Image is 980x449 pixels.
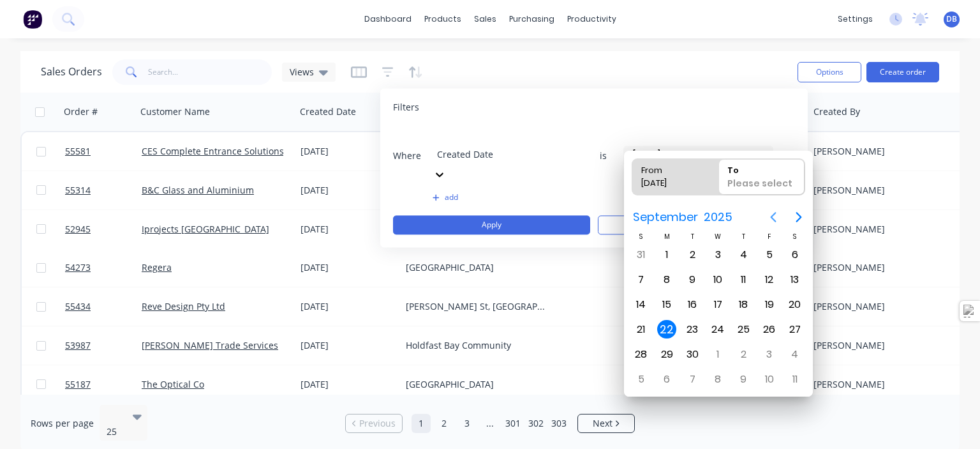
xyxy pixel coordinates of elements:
div: [GEOGRAPHIC_DATA] [406,261,547,274]
div: Monday, September 1, 2025 [657,245,676,264]
div: To [722,159,800,177]
div: Sunday, August 31, 2025 [632,245,651,264]
a: Iprojects [GEOGRAPHIC_DATA] [142,223,269,235]
div: [PERSON_NAME] [813,223,955,236]
div: Saturday, September 20, 2025 [785,295,805,314]
button: Clear [598,215,795,234]
div: [PERSON_NAME] [813,145,955,158]
a: Page 3 [457,414,477,433]
div: [PERSON_NAME] [813,261,955,274]
div: Friday, October 10, 2025 [760,370,779,389]
button: Create order [866,62,939,82]
button: Apply [393,215,590,234]
div: Monday, September 8, 2025 [657,270,676,289]
div: Saturday, October 4, 2025 [785,345,805,364]
div: sales [468,10,503,29]
a: 52945 [65,210,142,248]
div: productivity [561,10,623,29]
div: Wednesday, September 24, 2025 [708,320,727,339]
div: Monday, October 6, 2025 [657,370,676,389]
div: [DATE] [301,145,396,158]
div: Sunday, September 28, 2025 [632,345,651,364]
a: Page 303 [549,414,568,433]
div: Thursday, September 4, 2025 [734,245,753,264]
div: Saturday, October 11, 2025 [785,370,805,389]
div: Created By [813,105,860,118]
div: [DATE] [301,300,396,313]
div: Tuesday, October 7, 2025 [683,370,702,389]
div: F [757,231,782,242]
div: Thursday, October 9, 2025 [734,370,753,389]
div: [DATE] [301,223,396,236]
img: Factory [23,10,42,29]
div: [DATE] [301,261,396,274]
div: Tuesday, September 9, 2025 [683,270,702,289]
div: [GEOGRAPHIC_DATA] [406,378,547,391]
button: September2025 [625,206,741,229]
div: Monday, September 22, 2025 [657,320,676,339]
span: 2025 [701,206,736,229]
ul: Pagination [340,414,640,433]
button: add [433,192,583,202]
div: T [679,231,705,242]
span: Previous [359,417,396,430]
div: Sunday, September 7, 2025 [632,270,651,289]
div: Thursday, September 18, 2025 [734,295,753,314]
a: Page 301 [503,414,523,433]
div: Saturday, September 27, 2025 [785,320,805,339]
div: [PERSON_NAME] [813,339,955,352]
span: 55314 [65,184,91,197]
div: M [654,231,679,242]
div: Tuesday, September 23, 2025 [683,320,702,339]
div: [DATE] [301,184,396,197]
a: 54273 [65,248,142,287]
div: Created Date [437,148,556,161]
div: purchasing [503,10,561,29]
div: Tuesday, September 16, 2025 [683,295,702,314]
div: Customer Name [140,105,210,118]
span: September [630,206,701,229]
span: Rows per page [31,417,94,430]
div: T [731,231,756,242]
span: Where [393,149,431,162]
a: Jump forward [480,414,500,433]
div: Order # [64,105,98,118]
a: Regera [142,261,172,273]
div: products [418,10,468,29]
a: Reve Design Pty Ltd [142,300,225,312]
a: Previous page [346,417,402,430]
div: Wednesday, September 3, 2025 [708,245,727,264]
div: Tuesday, September 2, 2025 [683,245,702,264]
span: 53987 [65,339,91,352]
div: Holdfast Bay Community [406,339,547,352]
div: Thursday, September 11, 2025 [734,270,753,289]
h1: Sales Orders [41,66,102,78]
div: Sunday, September 21, 2025 [632,320,651,339]
span: 55434 [65,300,91,313]
div: S [628,231,654,242]
a: B&C Glass and Aluminium [142,184,254,196]
a: dashboard [358,10,418,29]
a: CES Complete Entrance Solutions [142,145,284,157]
div: Tuesday, September 30, 2025 [683,345,702,364]
div: [DATE] [301,339,396,352]
a: Page 2 [434,414,454,433]
div: Friday, September 5, 2025 [760,245,779,264]
div: [PERSON_NAME] [813,184,955,197]
button: Previous page [761,204,786,230]
span: 55187 [65,378,91,391]
div: [DATE] [301,378,396,391]
button: Options [798,62,861,82]
div: Friday, September 26, 2025 [760,320,779,339]
span: Filters [393,101,419,114]
input: Search... [148,59,272,85]
div: Wednesday, October 8, 2025 [708,370,727,389]
span: 52945 [65,223,91,236]
div: Monday, September 15, 2025 [657,295,676,314]
div: Saturday, September 6, 2025 [785,245,805,264]
div: settings [831,10,879,29]
a: 55581 [65,132,142,171]
a: 53987 [65,326,142,365]
span: DB [946,13,957,25]
a: The Optical Co [142,378,204,390]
